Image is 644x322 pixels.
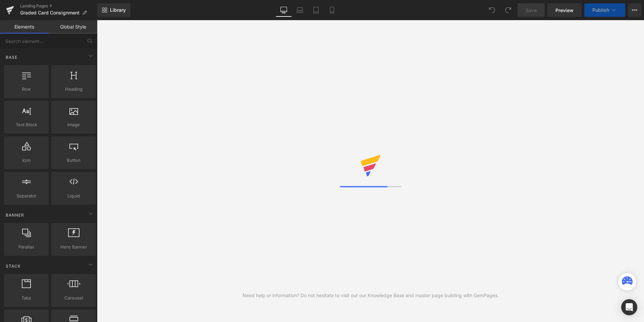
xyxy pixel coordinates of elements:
a: Laptop [292,3,308,17]
span: Stack [5,263,21,269]
div: Open Intercom Messenger [621,299,637,315]
a: New Library [97,3,130,17]
span: Save [526,7,537,14]
span: Heading [53,86,94,93]
a: Mobile [324,3,340,17]
span: Row [6,86,47,93]
span: Image [53,121,94,128]
span: Graded Card Consignment [20,10,79,15]
span: Text Block [6,121,47,128]
span: Tabs [6,294,47,302]
span: Separator [6,192,47,199]
div: Need help or information? Do not hesitate to visit out our Knowledge Base and master page buildin... [243,292,499,299]
a: Global Style [49,20,97,34]
span: Carousel [53,294,94,302]
a: Preview [547,3,582,17]
span: Hero Banner [53,243,94,250]
span: Preview [555,7,574,14]
button: Redo [501,3,515,17]
span: Button [53,157,94,164]
button: Publish [584,3,625,17]
button: Undo [485,3,499,17]
span: Banner [5,212,25,218]
a: Desktop [276,3,292,17]
a: Tablet [308,3,324,17]
button: More [628,3,641,17]
a: Landing Pages [20,3,97,9]
span: Library [110,7,126,13]
span: Icon [6,157,47,164]
span: Publish [592,7,609,13]
span: Base [5,54,18,60]
span: Liquid [53,192,94,199]
span: Parallax [6,243,47,250]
